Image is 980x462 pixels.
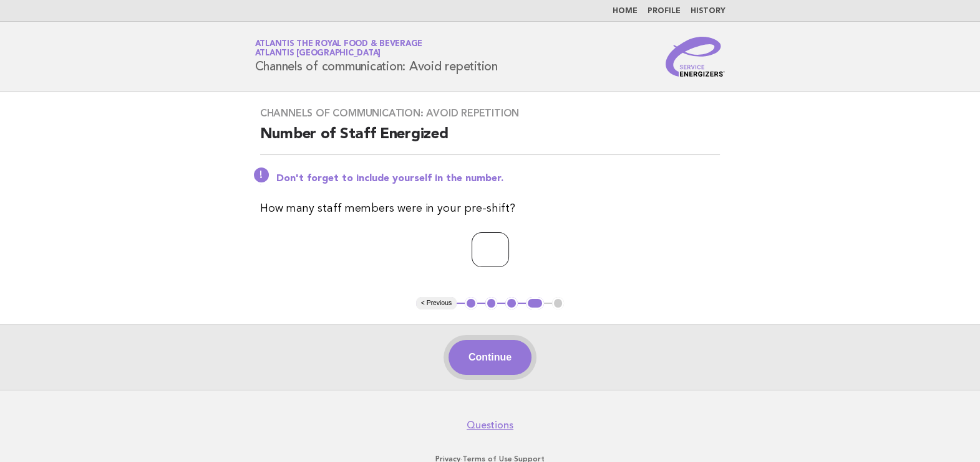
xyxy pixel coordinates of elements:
[416,297,457,309] button: < Previous
[465,297,477,309] button: 1
[485,297,498,309] button: 2
[691,7,725,15] a: History
[276,172,720,185] p: Don't forget to include yourself in the number.
[260,125,720,155] h2: Number of Staff Energized
[613,7,638,15] a: Home
[260,107,720,120] h3: Channels of communication: Avoid repetition
[666,37,725,77] img: Service Energizers
[255,40,423,57] a: Atlantis the Royal Food & BeverageAtlantis [GEOGRAPHIC_DATA]
[467,419,513,431] a: Questions
[260,200,720,217] p: How many staff members were in your pre-shift?
[255,50,381,58] span: Atlantis [GEOGRAPHIC_DATA]
[526,297,544,309] button: 4
[505,297,518,309] button: 3
[449,340,531,375] button: Continue
[648,7,681,15] a: Profile
[255,40,498,73] h1: Channels of communication: Avoid repetition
